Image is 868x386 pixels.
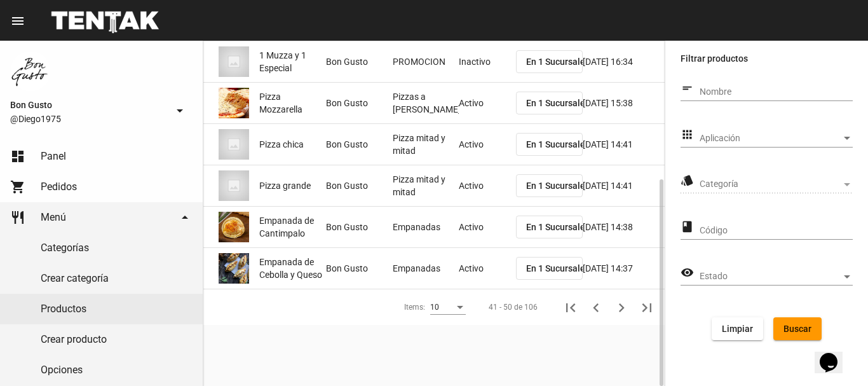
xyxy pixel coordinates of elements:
span: En 1 Sucursales [526,57,590,67]
span: En 1 Sucursales [526,222,590,232]
mat-icon: restaurant [10,210,25,225]
mat-icon: apps [681,127,694,142]
div: 41 - 50 de 106 [489,301,538,314]
span: Pizza grande [259,179,311,192]
mat-icon: arrow_drop_down [172,103,187,118]
mat-cell: [DATE] 14:41 [583,165,665,206]
mat-select: Items: [430,303,466,312]
mat-cell: [DATE] 14:37 [583,248,665,289]
mat-cell: Activo [459,165,516,206]
img: 8570adf9-ca52-4367-b116-ae09c64cf26e.jpg [10,51,51,92]
mat-icon: short_text [681,81,694,96]
mat-cell: [DATE] 15:38 [583,83,665,123]
mat-cell: Bon Gusto [326,165,393,206]
mat-cell: Pizza mitad y mitad [393,124,459,165]
button: Última [634,294,660,320]
mat-icon: menu [10,13,25,29]
mat-cell: Activo [459,207,516,247]
button: En 1 Sucursales [516,92,583,114]
span: Pedidos [41,181,77,193]
span: 1 Muzza y 1 Especial [259,49,326,74]
span: Pizza chica [259,138,304,151]
span: Empanada de Cantimpalo [259,214,326,240]
span: En 1 Sucursales [526,263,590,273]
mat-cell: Activo [459,124,516,165]
mat-cell: Bon Gusto [326,41,393,82]
span: Panel [41,150,66,163]
span: Estado [700,272,841,282]
span: Buscar [783,324,811,334]
button: En 1 Sucursales [516,216,583,238]
input: Código [700,226,853,236]
mat-icon: dashboard [10,149,25,164]
mat-select: Estado [700,272,853,282]
button: Limpiar [712,317,763,340]
mat-select: Aplicación [700,134,853,144]
mat-cell: Bon Gusto [326,207,393,247]
button: En 1 Sucursales [516,133,583,156]
mat-icon: shopping_cart [10,179,25,195]
img: 07c47add-75b0-4ce5-9aba-194f44787723.jpg [219,46,249,77]
mat-cell: PROMOCION [393,41,459,82]
button: Siguiente [609,294,634,320]
span: En 1 Sucursales [526,98,590,108]
mat-cell: Activo [459,248,516,289]
span: Limpiar [722,324,753,334]
span: Bon Gusto [10,97,167,113]
mat-cell: Empanadas [393,248,459,289]
button: Buscar [773,317,822,340]
mat-cell: Pizzas a [PERSON_NAME] [393,83,459,123]
mat-icon: visibility [681,265,694,280]
span: Menú [41,211,66,224]
span: Categoría [700,179,841,190]
span: En 1 Sucursales [526,139,590,149]
mat-cell: [DATE] 14:41 [583,124,665,165]
mat-cell: [DATE] 16:34 [583,41,665,82]
button: En 1 Sucursales [516,50,583,73]
mat-cell: [DATE] 14:38 [583,207,665,247]
span: @Diego1975 [10,113,167,125]
button: Primera [558,294,583,320]
img: 21aa9529-891a-449f-ad18-561bb456271f.jpg [219,88,249,118]
span: Empanada de Cebolla y Queso [259,256,326,281]
mat-cell: Activo [459,83,516,123]
button: En 1 Sucursales [516,174,583,197]
span: Aplicación [700,134,841,144]
mat-cell: Bon Gusto [326,83,393,123]
span: Pizza Mozzarella [259,90,326,116]
mat-cell: Pizza mitad y mitad [393,165,459,206]
iframe: chat widget [815,335,855,373]
mat-icon: arrow_drop_down [177,210,193,225]
img: 07c47add-75b0-4ce5-9aba-194f44787723.jpg [219,129,249,160]
mat-cell: Empanadas [393,207,459,247]
mat-cell: Bon Gusto [326,124,393,165]
img: 1d58e493-6d55-4540-8bda-8702df7f671a.jpg [219,253,249,284]
input: Nombre [700,87,853,97]
mat-cell: Inactivo [459,41,516,82]
mat-icon: class [681,219,694,235]
mat-icon: style [681,173,694,188]
mat-cell: Bon Gusto [326,248,393,289]
img: 580947b2-0631-4eec-aed2-dc10855e3829.jpg [219,212,249,242]
span: 10 [430,303,439,312]
div: Items: [404,301,425,314]
button: En 1 Sucursales [516,257,583,280]
img: 07c47add-75b0-4ce5-9aba-194f44787723.jpg [219,170,249,201]
label: Filtrar productos [681,51,853,66]
span: En 1 Sucursales [526,181,590,191]
button: Anterior [583,294,609,320]
mat-select: Categoría [700,179,853,190]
